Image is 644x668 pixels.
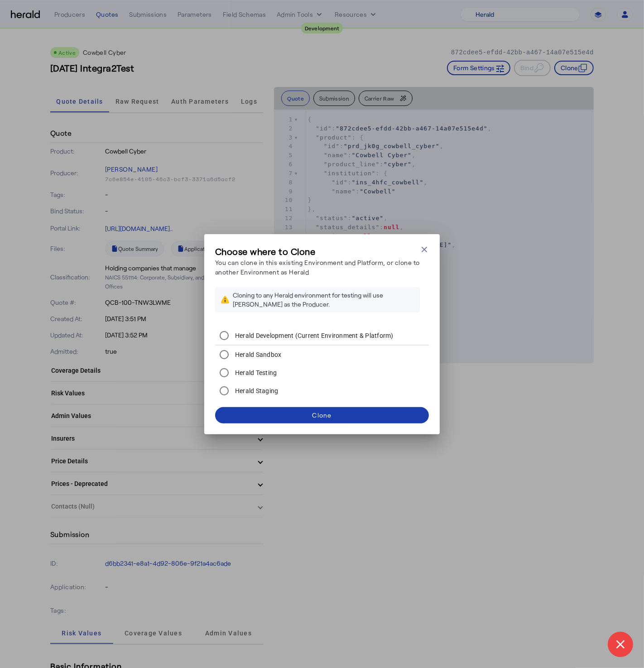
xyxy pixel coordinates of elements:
[233,291,414,309] div: Cloning to any Herald environment for testing will use [PERSON_NAME] as the Producer.
[233,331,394,340] label: Herald Development (Current Environment & Platform)
[233,386,279,395] label: Herald Staging
[312,410,332,420] div: Clone
[233,350,282,359] label: Herald Sandbox
[215,407,429,423] button: Clone
[215,258,420,277] p: You can clone in this existing Environment and Platform, or clone to another Environment as Herald
[215,245,420,258] h3: Choose where to Clone
[233,368,277,377] label: Herald Testing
